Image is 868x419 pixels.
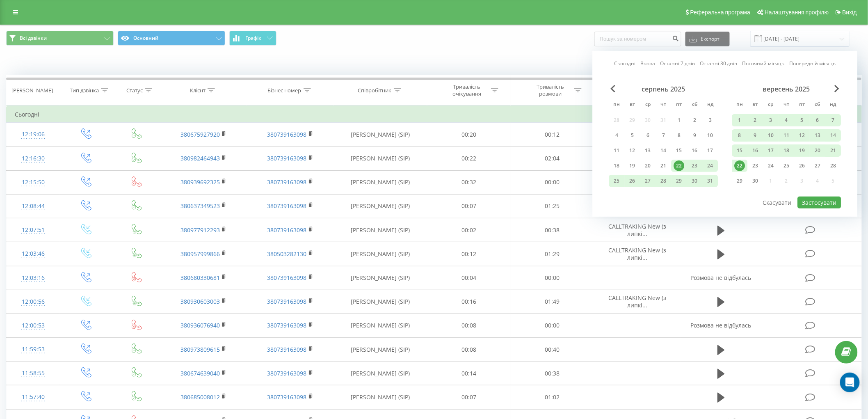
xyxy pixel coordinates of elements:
[690,130,700,141] div: 9
[672,114,687,126] div: пт 1 серп 2025 р.
[674,115,685,126] div: 1
[333,266,427,290] td: [PERSON_NAME] (SIP)
[687,144,703,157] div: сб 16 серп 2025 р.
[748,114,763,126] div: вт 2 вер 2025 р.
[190,87,206,94] div: Клієнт
[748,160,763,172] div: вт 23 вер 2025 р.
[658,160,669,171] div: 21
[11,87,53,94] div: [PERSON_NAME]
[797,160,808,171] div: 26
[705,115,716,126] div: 3
[797,130,808,141] div: 12
[687,114,703,126] div: сб 2 серп 2025 р.
[705,130,716,141] div: 10
[267,226,307,234] a: 380739163098
[779,114,795,126] div: чт 4 вер 2025 р.
[640,160,656,172] div: ср 20 серп 2025 р.
[427,362,511,385] td: 00:14
[267,298,307,305] a: 380739163098
[267,202,307,210] a: 380739163098
[180,274,220,282] a: 380680330681
[828,130,839,141] div: 14
[763,144,779,157] div: ср 17 вер 2025 р.
[180,226,220,234] a: 380977912293
[511,170,594,194] td: 00:00
[704,99,717,111] abbr: неділя
[795,129,810,142] div: пт 12 вер 2025 р.
[15,151,52,167] div: 12:16:30
[15,174,52,190] div: 12:15:50
[267,250,307,258] a: 380503282130
[835,85,840,92] span: Next Month
[798,197,841,208] button: Застосувати
[427,266,511,290] td: 00:04
[267,131,307,138] a: 380739163098
[427,194,511,218] td: 00:07
[609,222,667,238] span: CALLTRAKING New (з липкі...
[810,160,826,172] div: сб 27 вер 2025 р.
[333,338,427,362] td: [PERSON_NAME] (SIP)
[672,175,687,187] div: пт 29 серп 2025 р.
[643,145,653,156] div: 13
[15,270,52,286] div: 12:03:16
[333,123,427,147] td: [PERSON_NAME] (SIP)
[245,35,261,41] span: Графік
[763,129,779,142] div: ср 10 вер 2025 р.
[643,176,653,186] div: 27
[672,144,687,157] div: пт 15 серп 2025 р.
[609,85,718,93] div: серпень 2025
[685,32,730,46] button: Експорт
[703,129,718,142] div: нд 10 серп 2025 р.
[828,145,839,156] div: 21
[748,144,763,157] div: вт 16 вер 2025 р.
[766,115,777,126] div: 3
[7,106,862,123] td: Сьогодні
[427,338,511,362] td: 00:08
[267,154,307,162] a: 380739163098
[640,144,656,157] div: ср 13 серп 2025 р.
[614,60,635,67] a: Сьогодні
[766,130,777,141] div: 10
[765,9,829,16] span: Налаштування профілю
[611,99,623,111] abbr: понеділок
[643,160,653,171] div: 20
[15,365,52,381] div: 11:58:55
[674,130,685,141] div: 8
[656,144,672,157] div: чт 14 серп 2025 р.
[511,123,594,147] td: 00:12
[690,9,751,16] span: Реферальна програма
[705,176,716,186] div: 31
[511,194,594,218] td: 01:25
[735,145,745,156] div: 15
[612,130,622,141] div: 4
[705,145,716,156] div: 17
[627,145,638,156] div: 12
[732,144,748,157] div: пн 15 вер 2025 р.
[703,144,718,157] div: нд 17 серп 2025 р.
[790,60,836,67] a: Попередній місяць
[612,145,622,156] div: 11
[658,130,669,141] div: 7
[658,99,670,111] abbr: четвер
[15,318,52,334] div: 12:00:53
[687,129,703,142] div: сб 9 серп 2025 р.
[609,175,625,187] div: пн 25 серп 2025 р.
[427,170,511,194] td: 00:32
[656,129,672,142] div: чт 7 серп 2025 р.
[180,369,220,377] a: 380674639040
[640,60,655,67] a: Вчора
[828,115,839,126] div: 7
[358,87,392,94] div: Співробітник
[781,115,792,126] div: 4
[826,129,841,142] div: нд 14 вер 2025 р.
[627,160,638,171] div: 19
[611,85,616,92] span: Previous Month
[267,393,307,401] a: 380739163098
[15,126,52,142] div: 12:19:06
[640,175,656,187] div: ср 27 серп 2025 р.
[511,290,594,314] td: 01:49
[333,362,427,385] td: [PERSON_NAME] (SIP)
[810,144,826,157] div: сб 20 вер 2025 р.
[229,31,276,46] button: Графік
[15,198,52,214] div: 12:08:44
